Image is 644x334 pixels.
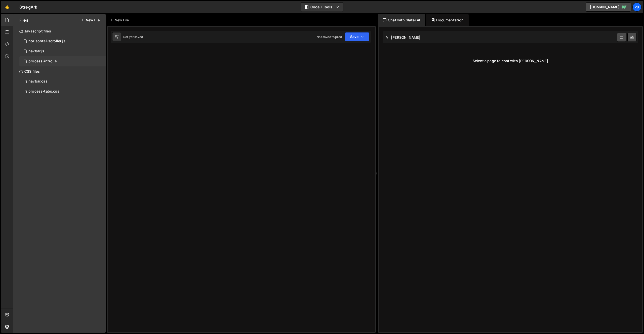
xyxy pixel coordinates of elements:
div: CSS files [13,66,106,76]
a: 🤙 [1,1,13,13]
button: Code + Tools [301,3,343,12]
div: process-tabs.css [28,89,59,94]
div: New File [110,18,131,23]
div: process-intro.js [28,59,57,64]
button: Save [345,32,369,41]
div: Documentation [426,14,469,26]
span: 1 [24,60,27,64]
a: 29 [632,3,641,12]
div: StregArk [19,4,37,10]
div: Chat with Slater AI [378,14,425,26]
h2: [PERSON_NAME] [385,35,420,40]
div: 16690/45597.js [19,46,106,56]
div: 16690/47289.js [19,56,106,66]
div: navbar.css [28,79,48,84]
div: horisontal-scroller.js [28,39,65,44]
button: New File [81,18,100,22]
div: Javascript files [13,26,106,36]
div: Not saved to prod [317,35,342,39]
div: 16690/47286.css [19,87,106,97]
div: 16690/45596.css [19,76,106,87]
h2: Files [19,17,28,23]
div: navbar.js [28,49,44,54]
div: Select a page to chat with [PERSON_NAME] [383,51,638,71]
a: [DOMAIN_NAME] [586,3,631,12]
div: Not yet saved [123,35,143,39]
div: 16690/47560.js [19,36,106,46]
